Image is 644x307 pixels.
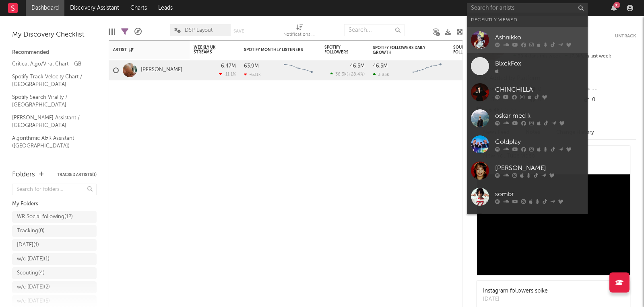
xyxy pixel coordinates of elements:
div: 81 [613,2,620,8]
div: Scouting ( 4 ) [17,268,45,278]
a: [PERSON_NAME] [467,210,588,236]
span: 36.3k [335,72,347,77]
span: Weekly UK Streams [194,45,224,55]
div: WR Social following ( 12 ) [17,212,73,222]
div: w/c [DATE] ( 2 ) [17,282,50,292]
a: WR Social following(12) [12,211,97,223]
a: Spotify Track Velocity Chart / [GEOGRAPHIC_DATA] [12,72,89,89]
div: 46.5M [350,63,365,69]
a: Scouting(4) [12,267,97,279]
div: 63.9M [244,63,259,69]
div: BlxckFox [495,59,584,69]
div: Filters(1 of 1) [121,20,128,43]
div: Coldplay [495,137,584,147]
svg: Chart title [409,60,445,80]
a: Algorithmic A&R Assistant ([GEOGRAPHIC_DATA]) [12,134,89,150]
div: Artist [113,47,173,52]
svg: Chart title [280,60,316,80]
button: Untrack [615,32,636,40]
a: [DATE](1) [12,239,97,251]
div: A&R Pipeline [134,20,142,43]
div: Spotify Followers Daily Growth [373,45,433,55]
div: [DATE] ( 1 ) [17,240,39,250]
div: Edit Columns [109,20,115,43]
a: oskar med k [467,105,588,131]
div: sombr [495,190,584,199]
div: -- [582,84,636,95]
div: 6.47M [221,63,236,69]
div: Instagram followers spike [483,287,548,295]
div: Notifications (Artist) [283,20,316,43]
div: [PERSON_NAME] [495,164,584,173]
a: Editorial A&R Assistant ([GEOGRAPHIC_DATA]) [12,154,89,171]
div: Spotify Followers [324,45,353,55]
div: oskar med k [495,111,584,121]
div: Recently Viewed [471,15,584,25]
div: 46.5M [373,63,388,69]
a: CHINCHILLA [467,79,588,105]
div: w/c [DATE] ( 5 ) [17,297,50,306]
a: Tracking(0) [12,225,97,237]
div: Folders [12,170,35,180]
div: SoundCloud Followers [453,45,481,55]
div: Recommended [12,48,97,57]
div: ( ) [330,72,365,77]
div: -631k [244,72,261,77]
a: Coldplay [467,131,588,158]
div: -11.1 % [219,72,236,77]
input: Search for folders... [12,184,97,195]
input: Search for artists [467,3,588,13]
a: BlxckFox [467,53,588,79]
span: +28.4 % [348,72,363,77]
a: [PERSON_NAME] Assistant / [GEOGRAPHIC_DATA] [12,113,89,130]
div: 0 [582,95,636,105]
div: [DATE] [483,295,548,303]
div: CHINCHILLA [495,85,584,95]
div: 3.83k [373,72,389,77]
div: Ashnikko [495,33,584,43]
input: Search... [344,24,405,36]
a: w/c [DATE](1) [12,253,97,265]
span: DSP Layout [185,28,213,33]
div: Notifications (Artist) [283,30,316,40]
div: My Folders [12,199,97,209]
a: sombr [467,184,588,210]
div: My Discovery Checklist [12,30,97,40]
a: Ashnikko [467,27,588,53]
div: w/c [DATE] ( 1 ) [17,254,50,264]
a: w/c [DATE](2) [12,281,97,293]
div: Spotify Monthly Listeners [244,47,304,52]
a: Spotify Search Virality / [GEOGRAPHIC_DATA] [12,93,89,109]
button: Save [233,29,244,33]
a: [PERSON_NAME] [467,158,588,184]
a: [PERSON_NAME] [141,67,182,74]
button: 81 [611,5,617,11]
a: Critical Algo/Viral Chart - GB [12,59,89,68]
button: Tracked Artists(1) [57,173,97,177]
div: Tracking ( 0 ) [17,226,45,236]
